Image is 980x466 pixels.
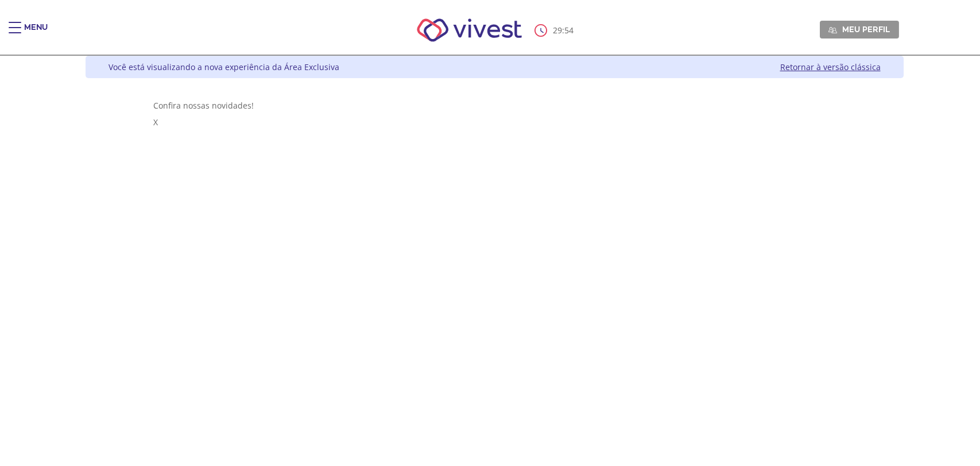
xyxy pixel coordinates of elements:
span: Meu perfil [842,24,890,34]
img: Meu perfil [828,26,837,34]
div: Menu [24,22,48,45]
span: X [153,117,158,128]
img: Vivest [404,6,534,55]
span: 29 [553,25,562,36]
div: Você está visualizando a nova experiência da Área Exclusiva [109,61,339,72]
div: Vivest [77,56,904,466]
a: Retornar à versão clássica [780,61,881,72]
div: Confira nossas novidades! [153,100,835,111]
div: : [534,24,576,37]
a: Meu perfil [820,21,899,38]
span: 54 [564,25,574,36]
